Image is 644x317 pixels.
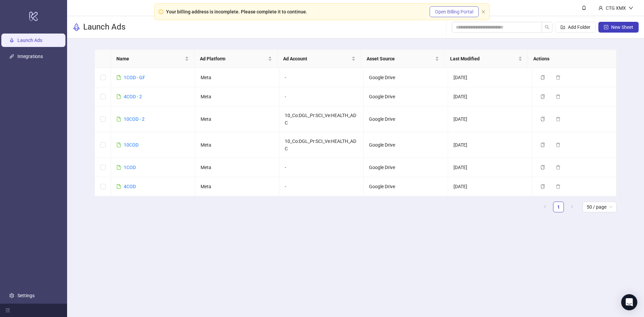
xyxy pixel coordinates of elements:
[448,87,532,106] td: [DATE]
[364,177,448,196] td: Google Drive
[116,165,121,170] span: file
[481,10,485,14] span: close
[448,158,532,177] td: [DATE]
[195,177,279,196] td: Meta
[556,117,560,121] span: delete
[598,22,639,33] button: New Sheet
[5,308,10,313] span: menu-fold
[448,177,532,196] td: [DATE]
[124,116,145,122] a: 10COD - 2
[364,68,448,87] td: Google Drive
[587,202,612,212] span: 50 / page
[278,50,361,68] th: Ad Account
[195,106,279,132] td: Meta
[124,94,142,99] a: 4COD - 2
[621,294,637,310] div: Open Intercom Messenger
[166,8,307,15] div: Your billing address is incomplete. Please complete it to continue.
[603,4,629,12] div: CTG XMX
[556,75,560,80] span: delete
[556,184,560,189] span: delete
[364,132,448,158] td: Google Drive
[279,87,364,106] td: -
[604,25,608,30] span: plus-square
[570,205,574,209] span: right
[540,184,545,189] span: copy
[540,75,545,80] span: copy
[116,117,121,121] span: file
[598,6,603,10] span: user
[116,94,121,99] span: file
[540,202,550,212] li: Previous Page
[361,50,445,68] th: Asset Source
[567,202,577,212] li: Next Page
[540,94,545,99] span: copy
[159,9,163,14] span: exclamation-circle
[540,143,545,147] span: copy
[200,55,267,62] span: Ad Platform
[540,117,545,121] span: copy
[448,68,532,87] td: [DATE]
[195,158,279,177] td: Meta
[445,50,528,68] th: Last Modified
[545,25,549,30] span: search
[124,142,139,148] a: 10COD
[17,38,42,43] a: Launch Ads
[553,202,564,212] li: 1
[116,143,121,147] span: file
[568,24,590,30] span: Add Folder
[481,10,485,14] button: close
[116,75,121,80] span: file
[279,177,364,196] td: -
[567,202,577,212] button: right
[283,55,350,62] span: Ad Account
[367,55,434,62] span: Asset Source
[364,158,448,177] td: Google Drive
[279,68,364,87] td: -
[124,75,145,80] a: 1COD - GF
[560,25,565,30] span: folder-add
[629,6,633,10] span: down
[17,54,43,59] a: Integrations
[450,55,517,62] span: Last Modified
[556,94,560,99] span: delete
[279,132,364,158] td: 10_Co:DGL_Pr:SCI_Ve:HEALTH_ADC
[195,87,279,106] td: Meta
[430,6,479,17] button: Open Billing Portal
[555,22,596,33] button: Add Folder
[72,23,80,31] span: rocket
[556,165,560,170] span: delete
[116,55,183,62] span: Name
[364,87,448,106] td: Google Drive
[435,9,473,14] span: Open Billing Portal
[17,293,35,298] a: Settings
[279,158,364,177] td: -
[583,202,616,212] div: Page Size
[553,202,563,212] a: 1
[195,50,278,68] th: Ad Platform
[111,50,195,68] th: Name
[124,184,136,189] a: 4COD
[582,5,586,10] span: bell
[364,106,448,132] td: Google Drive
[124,165,136,170] a: 1COD
[556,143,560,147] span: delete
[195,68,279,87] td: Meta
[448,106,532,132] td: [DATE]
[83,22,125,33] h3: Launch Ads
[611,24,633,30] span: New Sheet
[540,165,545,170] span: copy
[448,132,532,158] td: [DATE]
[195,132,279,158] td: Meta
[116,184,121,189] span: file
[279,106,364,132] td: 10_Co:DGL_Pr:SCI_Ve:HEALTH_ADC
[540,202,550,212] button: left
[528,50,611,68] th: Actions
[543,205,547,209] span: left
